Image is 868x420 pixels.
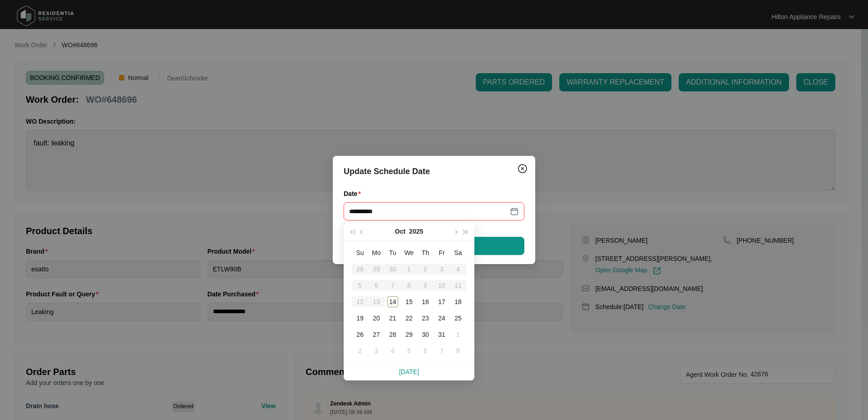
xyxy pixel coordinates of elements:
[417,245,434,261] th: Th
[385,343,401,359] td: 2025-11-04
[420,345,431,356] div: 6
[450,310,466,326] td: 2025-10-25
[368,245,385,261] th: Mo
[368,326,385,343] td: 2025-10-27
[352,310,368,326] td: 2025-10-19
[450,326,466,343] td: 2025-11-01
[436,313,447,324] div: 24
[355,345,365,356] div: 2
[399,368,419,375] a: [DATE]
[395,222,405,240] button: Oct
[387,296,398,307] div: 14
[453,296,464,307] div: 18
[352,343,368,359] td: 2025-11-02
[387,345,398,356] div: 4
[371,313,382,324] div: 20
[385,245,401,261] th: Tu
[434,343,450,359] td: 2025-11-07
[453,345,464,356] div: 8
[417,343,434,359] td: 2025-11-06
[404,329,414,340] div: 29
[436,345,447,356] div: 7
[417,294,434,310] td: 2025-10-16
[434,310,450,326] td: 2025-10-24
[450,245,466,261] th: Sa
[450,294,466,310] td: 2025-10-18
[450,343,466,359] td: 2025-11-08
[404,296,414,307] div: 15
[344,220,524,230] div: Please enter your date.
[417,326,434,343] td: 2025-10-30
[368,310,385,326] td: 2025-10-20
[420,329,431,340] div: 30
[352,326,368,343] td: 2025-10-26
[434,294,450,310] td: 2025-10-17
[355,313,365,324] div: 19
[436,296,447,307] div: 17
[401,310,417,326] td: 2025-10-22
[417,310,434,326] td: 2025-10-23
[404,345,414,356] div: 5
[368,343,385,359] td: 2025-11-03
[344,165,524,178] div: Update Schedule Date
[344,189,365,198] label: Date
[387,329,398,340] div: 28
[453,329,464,340] div: 1
[371,329,382,340] div: 27
[401,245,417,261] th: We
[436,329,447,340] div: 31
[355,329,365,340] div: 26
[352,245,368,261] th: Su
[404,313,414,324] div: 22
[434,326,450,343] td: 2025-10-31
[517,163,528,174] img: closeCircle
[434,245,450,261] th: Fr
[385,294,401,310] td: 2025-10-14
[515,161,530,176] button: Close
[401,343,417,359] td: 2025-11-05
[420,313,431,324] div: 23
[409,222,423,240] button: 2025
[401,294,417,310] td: 2025-10-15
[387,313,398,324] div: 21
[371,345,382,356] div: 3
[401,326,417,343] td: 2025-10-29
[385,310,401,326] td: 2025-10-21
[420,296,431,307] div: 16
[453,313,464,324] div: 25
[349,206,508,216] input: Date
[385,326,401,343] td: 2025-10-28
